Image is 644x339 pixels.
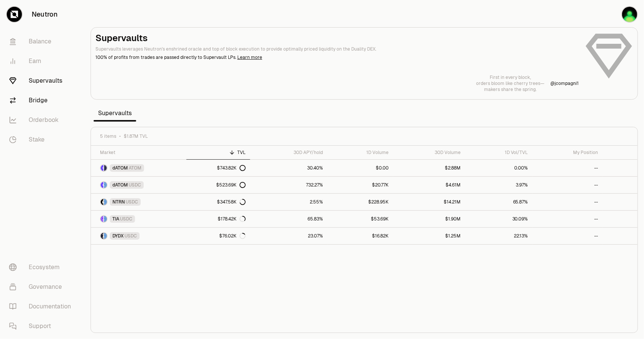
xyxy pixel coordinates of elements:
[465,160,533,176] a: 0.00%
[3,110,81,130] a: Orderbook
[186,177,250,193] a: $523.69K
[94,106,136,121] span: Supervaults
[328,194,393,210] a: $228.95K
[218,216,246,222] div: $178.42K
[101,216,103,222] img: TIA Logo
[104,182,107,188] img: USDC Logo
[112,233,124,239] span: DYDX
[191,149,246,156] div: TVL
[104,165,107,171] img: ATOM Logo
[470,149,528,156] div: 1D Vol/TVL
[112,165,128,171] span: dATOM
[104,199,107,205] img: USDC Logo
[3,51,81,71] a: Earn
[533,228,603,244] a: --
[186,194,250,210] a: $347.58K
[393,160,465,176] a: $2.88M
[550,80,579,86] p: @ jcompagni1
[332,149,389,156] div: 1D Volume
[476,86,544,92] p: makers share the spring.
[3,316,81,336] a: Support
[3,257,81,277] a: Ecosystem
[328,160,393,176] a: $0.00
[112,199,125,205] span: NTRN
[124,133,148,139] span: $1.87M TVL
[217,165,246,171] div: $743.82K
[476,74,544,92] a: First in every block,orders bloom like cherry trees—makers share the spring.
[95,32,579,44] h2: Supervaults
[101,165,103,171] img: dATOM Logo
[3,277,81,297] a: Governance
[120,216,132,222] span: USDC
[255,149,323,156] div: 30D APY/hold
[126,199,138,205] span: USDC
[219,233,246,239] div: $76.02K
[550,80,579,86] a: @jcompagni1
[91,211,186,227] a: TIA LogoUSDC LogoTIAUSDC
[465,228,533,244] a: 22.13%
[393,177,465,193] a: $4.61M
[3,130,81,149] a: Stake
[91,160,186,176] a: dATOM LogoATOM LogodATOMATOM
[100,149,182,156] div: Market
[393,194,465,210] a: $14.21M
[129,165,141,171] span: ATOM
[533,177,603,193] a: --
[622,7,637,22] img: neutron149ek62nlfqy9qunu2g385hlpc8wnkvcmtwauzk
[216,182,246,188] div: $523.69K
[398,149,460,156] div: 30D Volume
[476,74,544,80] p: First in every block,
[393,211,465,227] a: $1.90M
[91,228,186,244] a: DYDX LogoUSDC LogoDYDXUSDC
[186,211,250,227] a: $178.42K
[129,182,141,188] span: USDC
[328,211,393,227] a: $53.69K
[104,233,107,239] img: USDC Logo
[537,149,598,156] div: My Position
[91,194,186,210] a: NTRN LogoUSDC LogoNTRNUSDC
[95,46,579,52] p: Supervaults leverages Neutron's enshrined oracle and top of block execution to provide optimally ...
[100,133,116,139] span: 5 items
[104,216,107,222] img: USDC Logo
[237,54,262,60] a: Learn more
[465,177,533,193] a: 3.97%
[186,160,250,176] a: $743.82K
[533,160,603,176] a: --
[250,160,327,176] a: 30.40%
[186,228,250,244] a: $76.02K
[476,80,544,86] p: orders bloom like cherry trees—
[533,211,603,227] a: --
[250,211,327,227] a: 65.83%
[465,194,533,210] a: 65.87%
[3,32,81,51] a: Balance
[533,194,603,210] a: --
[250,194,327,210] a: 2.55%
[3,71,81,91] a: Supervaults
[3,91,81,110] a: Bridge
[112,182,128,188] span: dATOM
[217,199,246,205] div: $347.58K
[124,233,137,239] span: USDC
[250,228,327,244] a: 23.07%
[465,211,533,227] a: 30.09%
[3,297,81,316] a: Documentation
[91,177,186,193] a: dATOM LogoUSDC LogodATOMUSDC
[101,233,103,239] img: DYDX Logo
[328,177,393,193] a: $20.77K
[101,182,103,188] img: dATOM Logo
[250,177,327,193] a: 732.27%
[328,228,393,244] a: $16.82K
[95,54,579,61] p: 100% of profits from trades are passed directly to Supervault LPs.
[101,199,103,205] img: NTRN Logo
[112,216,119,222] span: TIA
[393,228,465,244] a: $1.25M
